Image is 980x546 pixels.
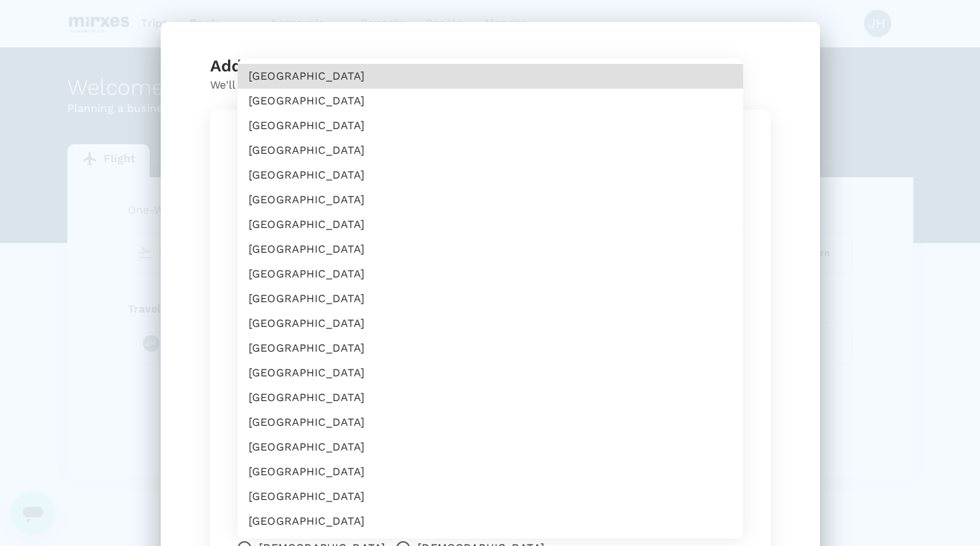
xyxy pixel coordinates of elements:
li: [GEOGRAPHIC_DATA] [238,459,743,484]
li: [GEOGRAPHIC_DATA] [238,262,743,286]
li: [GEOGRAPHIC_DATA] [238,435,743,459]
li: [GEOGRAPHIC_DATA] [238,286,743,311]
li: [GEOGRAPHIC_DATA] [238,187,743,212]
li: [GEOGRAPHIC_DATA] [238,385,743,410]
li: [GEOGRAPHIC_DATA] [238,64,743,89]
li: [GEOGRAPHIC_DATA] [238,113,743,138]
li: [GEOGRAPHIC_DATA] [238,138,743,163]
li: [GEOGRAPHIC_DATA] [238,361,743,385]
li: [GEOGRAPHIC_DATA] [238,484,743,509]
li: [GEOGRAPHIC_DATA] [238,89,743,113]
li: [GEOGRAPHIC_DATA] [238,509,743,534]
li: [GEOGRAPHIC_DATA] [238,163,743,187]
li: [GEOGRAPHIC_DATA] [238,410,743,435]
li: [GEOGRAPHIC_DATA] [238,212,743,237]
li: [GEOGRAPHIC_DATA] [238,336,743,361]
li: [GEOGRAPHIC_DATA] [238,237,743,262]
li: [GEOGRAPHIC_DATA] [238,311,743,336]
